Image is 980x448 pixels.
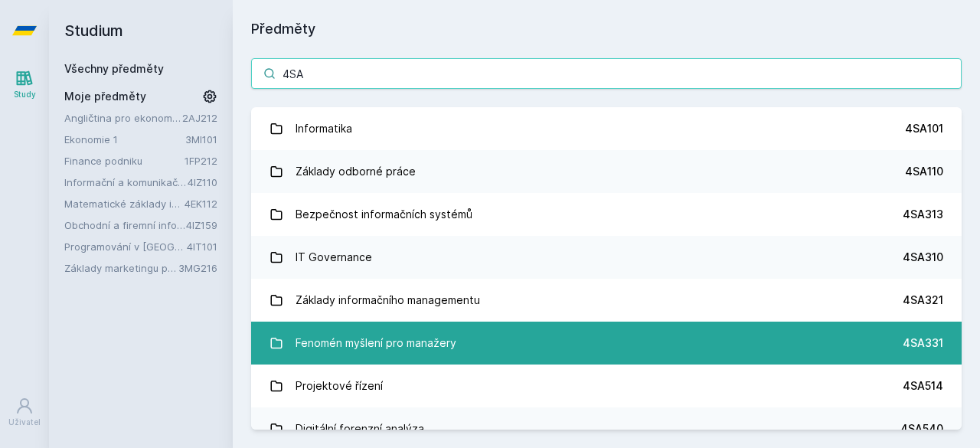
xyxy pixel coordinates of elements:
a: Obchodní a firemní informace [64,217,186,233]
a: Fenomén myšlení pro manažery 4SA331 [251,322,962,365]
a: Všechny předměty [64,62,164,75]
a: Matematické základy informatiky [64,196,185,211]
div: 4SA514 [903,378,943,394]
a: 2AJ212 [182,112,217,124]
div: Fenomén myšlení pro manažery [296,328,456,358]
a: Angličtina pro ekonomická studia 2 (B2/C1) [64,110,182,126]
div: IT Governance [296,242,372,273]
div: 4SA321 [903,293,943,308]
a: 4IZ159 [186,219,217,231]
a: Informační a komunikační technologie [64,175,188,190]
div: Study [14,89,36,100]
div: Projektové řízení [296,371,383,401]
div: Uživatel [8,417,41,428]
div: Bezpečnost informačních systémů [296,199,472,230]
div: 4SA101 [905,121,943,136]
div: Základy odborné práce [296,156,416,187]
a: 1FP212 [185,155,217,167]
a: Ekonomie 1 [64,132,185,147]
a: Finance podniku [64,153,185,168]
input: Název nebo ident předmětu… [251,58,962,89]
a: Bezpečnost informačních systémů 4SA313 [251,193,962,236]
div: 4SA313 [903,207,943,222]
div: 4SA540 [900,421,943,437]
a: 3MG216 [178,262,217,274]
a: Základy informačního managementu 4SA321 [251,279,962,322]
div: 4SA331 [903,335,943,351]
a: IT Governance 4SA310 [251,236,962,279]
h1: Předměty [251,18,962,40]
a: 4IT101 [187,240,217,253]
div: 4SA110 [905,164,943,179]
div: Informatika [296,113,352,144]
a: Projektové řízení 4SA514 [251,365,962,407]
span: Moje předměty [64,89,146,104]
a: 3MI101 [185,133,217,146]
a: Základy odborné práce 4SA110 [251,150,962,193]
a: Informatika 4SA101 [251,107,962,150]
div: Základy informačního managementu [296,285,480,316]
a: 4IZ110 [188,176,217,188]
a: 4EK112 [185,198,217,210]
a: Uživatel [3,389,46,436]
a: Study [3,61,46,108]
div: Digitální forenzní analýza [296,414,424,444]
div: 4SA310 [903,250,943,265]
a: Programování v [GEOGRAPHIC_DATA] [64,239,187,254]
a: Základy marketingu pro informatiky a statistiky [64,260,178,276]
